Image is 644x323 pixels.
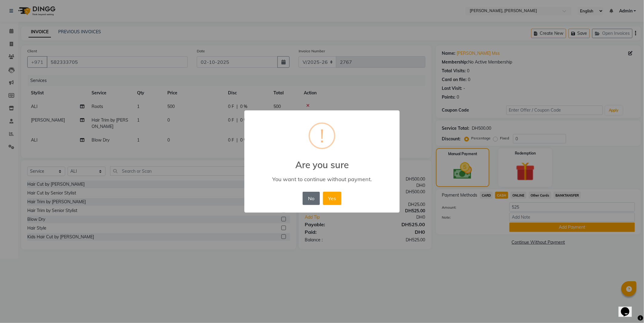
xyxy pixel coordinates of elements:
[619,299,638,317] iframe: chat widget
[244,152,400,170] h2: Are you sure
[253,176,391,183] div: You want to continue without payment.
[303,192,320,205] button: No
[323,192,341,205] button: Yes
[320,124,324,148] div: !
